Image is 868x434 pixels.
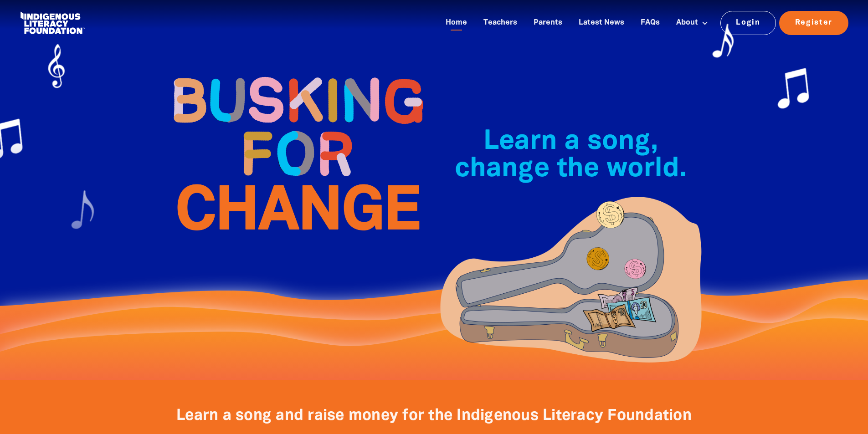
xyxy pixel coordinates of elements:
[720,11,776,35] a: Login
[671,15,714,31] a: About
[455,129,687,182] span: Learn a song, change the world.
[478,15,523,31] a: Teachers
[635,15,665,31] a: FAQs
[779,11,848,35] a: Register
[440,15,473,31] a: Home
[573,15,630,31] a: Latest News
[176,409,692,423] span: Learn a song and raise money for the Indigenous Literacy Foundation
[528,15,568,31] a: Parents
